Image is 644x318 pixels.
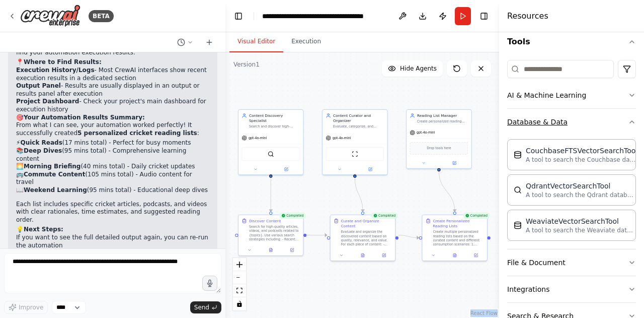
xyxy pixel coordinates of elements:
[249,218,281,223] div: Discover Content
[283,31,329,52] button: Execution
[16,121,209,137] p: From what I can see, your automation worked perfectly! It successfully created :
[24,171,85,178] strong: Commute Content
[333,113,384,123] div: Content Curator and Organizer
[514,221,522,229] img: WeaviateVectorSearchTool
[526,156,636,164] p: A tool to search the Couchbase database for relevant information on internal documents.
[4,301,48,314] button: Improve
[249,124,300,129] div: Search and discover high-quality articles, videos, and podcasts about {topics} using various sear...
[427,146,451,151] span: Drop tools here
[249,113,300,123] div: Content Discovery Specialist
[190,301,221,313] button: Send
[16,234,209,249] li: If you want to see the full detailed output again, you can re-run the automation
[382,60,443,77] button: Hide Agents
[16,114,209,122] h2: 🎯
[507,28,636,56] button: Tools
[333,136,351,140] span: gpt-4o-mini
[514,186,522,194] img: QdrantVectorSearchTool
[507,276,636,302] button: Integrations
[20,5,80,27] img: Logo
[507,135,636,249] div: Database & Data
[279,213,306,219] div: Completed
[507,82,636,108] button: AI & Machine Learning
[398,232,419,240] g: Edge from 97dc30df-f582-4437-8b47-b4107928329f to bcb3d16a-5e46-42b3-9c1a-ba8cdcd3e665
[514,151,522,159] img: CouchbaseFTSVectorSearchTool
[526,191,636,199] p: A tool to search the Qdrant database for relevant information on internal documents.
[355,166,385,173] button: Open in side panel
[238,215,304,256] div: CompletedDiscover ContentSearch for high-quality articles, videos, and podcasts related to {topic...
[262,11,375,21] nav: breadcrumb
[233,258,246,271] button: zoom in
[194,303,209,311] span: Send
[233,297,246,310] button: toggle interactivity
[439,160,469,166] button: Open in side panel
[268,151,274,157] img: SerperDevTool
[371,213,397,219] div: Completed
[526,226,636,234] p: A tool to search the Weaviate database for relevant information on internal documents.
[283,247,301,253] button: Open in side panel
[16,58,209,67] h2: 📍
[477,9,491,23] button: Hide right sidebar
[526,181,636,191] div: QdrantVectorSearchTool
[233,60,260,69] div: Version 1
[260,247,282,253] button: View output
[233,284,246,297] button: fit view
[271,166,301,173] button: Open in side panel
[24,114,145,121] strong: Your Automation Results Summary:
[16,171,209,186] li: 🚌 (105 mins total) - Audio content for travel
[201,36,217,48] button: Start a new chat
[526,146,637,156] div: CouchbaseFTSVectorSearchTool
[24,163,80,170] strong: Morning Briefing
[16,163,209,171] li: 🌅 (40 mins total) - Daily cricket updates
[16,82,209,98] li: - Results are usually displayed in an output or results panel after execution
[229,31,283,52] button: Visual Editor
[249,136,267,140] span: gpt-4o-mini
[352,252,374,259] button: View output
[16,67,209,82] li: - Most CrewAI interfaces show recent execution results in a dedicated section
[268,172,273,212] g: Edge from e13c5713-cf43-4f1e-a5b9-92e1803aa785 to e8a935bd-e62d-4924-9c91-3d7f0c61efc4
[352,177,365,212] g: Edge from fd256621-6f7a-454d-ae19-a28a1c7d26db to 97dc30df-f582-4437-8b47-b4107928329f
[306,232,327,237] g: Edge from e8a935bd-e62d-4924-9c91-3d7f0c61efc4 to 97dc30df-f582-4437-8b47-b4107928329f
[333,124,384,129] div: Evaluate, categorize, and organize the discovered content based on quality, relevance, and user p...
[24,58,102,66] strong: Where to Find Results:
[417,113,468,118] div: Reading List Manager
[89,10,114,22] div: BETA
[507,249,636,276] button: File & Document
[238,109,304,175] div: Content Discovery SpecialistSearch and discover high-quality articles, videos, and podcasts about...
[19,303,43,311] span: Improve
[467,252,485,259] button: Open in side panel
[400,65,437,73] span: Hide Agents
[433,230,484,246] div: Create multiple personalized reading lists based on the curated content and different consumption...
[444,252,466,259] button: View output
[16,139,209,147] li: ⚡ (17 mins total) - Perfect for busy moments
[16,147,209,163] li: 📚 (95 mins total) - Comprehensive learning content
[507,10,548,22] h4: Resources
[406,109,472,169] div: Reading List ManagerCreate personalized reading lists and content recommendations based on the cu...
[463,213,490,219] div: Completed
[322,109,388,175] div: Content Curator and OrganizerEvaluate, categorize, and organize the discovered content based on q...
[341,230,392,246] div: Evaluate and organize the discovered content based on quality, relevance, and value. For each pie...
[16,186,209,195] li: 📖 (95 mins total) - Educational deep dives
[249,225,300,241] div: Search for high-quality articles, videos, and podcasts related to {topics}. Use various search st...
[526,216,636,226] div: WeaviateVectorSearchTool
[470,310,498,316] a: React Flow attribution
[231,9,246,23] button: Hide left sidebar
[352,151,358,157] img: ScrapeWebsiteTool
[417,131,435,135] span: gpt-4o-mini
[16,82,61,89] strong: Output Panel
[233,271,246,284] button: zoom out
[16,226,209,234] h2: 💡
[417,119,468,123] div: Create personalized reading lists and content recommendations based on the curated content, user ...
[433,218,484,229] div: Create Personalized Reading Lists
[16,67,95,74] strong: Execution History/Logs
[233,258,246,310] div: React Flow controls
[375,252,393,259] button: Open in side panel
[341,218,392,229] div: Curate and Organize Content
[202,276,217,291] button: Click to speak your automation idea
[436,171,457,212] g: Edge from 85c2576e-57a3-45d9-a162-04d3dc3c3e21 to bcb3d16a-5e46-42b3-9c1a-ba8cdcd3e665
[24,186,87,194] strong: Weekend Learning
[20,139,62,146] strong: Quick Reads
[330,215,396,261] div: CompletedCurate and Organize ContentEvaluate and organize the discovered content based on quality...
[16,201,209,224] p: Each list includes specific cricket articles, podcasts, and videos with clear rationales, time es...
[16,98,79,105] strong: Project Dashboard
[422,215,488,261] div: CompletedCreate Personalized Reading ListsCreate multiple personalized reading lists based on the...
